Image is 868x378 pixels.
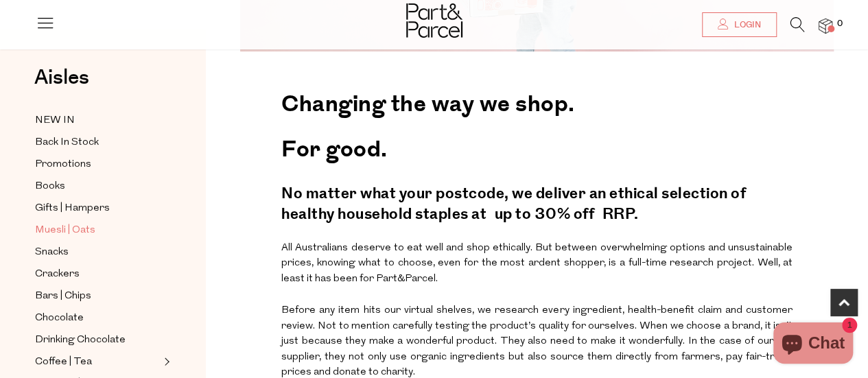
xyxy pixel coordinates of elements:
span: Muesli | Oats [35,222,95,239]
span: Aisles [34,62,89,93]
span: Drinking Chocolate [35,332,126,349]
h2: Changing the way we shop. [281,79,793,124]
a: NEW IN [35,112,160,129]
h2: For good. [281,124,793,169]
span: Coffee | Tea [35,354,92,370]
span: Crackers [35,266,80,283]
span: Back In Stock [35,134,99,151]
span: 0 [834,18,846,30]
a: Aisles [34,67,89,102]
a: Snacks [35,244,160,261]
a: 0 [819,19,832,33]
a: Login [702,12,777,37]
span: Books [35,178,65,195]
span: Bars | Chips [35,288,91,305]
button: Expand/Collapse Coffee | Tea [161,353,170,370]
span: Gifts | Hampers [35,200,110,217]
span: Chocolate [35,310,84,327]
inbox-online-store-chat: Shopify online store chat [769,322,857,367]
a: Gifts | Hampers [35,200,160,217]
a: Drinking Chocolate [35,331,160,349]
span: Snacks [35,244,69,261]
a: Back In Stock [35,134,160,151]
a: Bars | Chips [35,287,160,305]
h4: No matter what your postcode, we deliver an ethical selection of healthy household staples at up ... [281,177,793,236]
span: Promotions [35,156,91,173]
img: Part&Parcel [406,3,462,38]
a: Muesli | Oats [35,222,160,239]
p: All Australians deserve to eat well and shop ethically. But between overwhelming options and unsu... [281,236,793,292]
a: Crackers [35,265,160,283]
a: Books [35,178,160,195]
a: Promotions [35,156,160,173]
span: NEW IN [35,113,75,129]
a: Chocolate [35,309,160,327]
span: Login [731,19,761,31]
a: Coffee | Tea [35,353,160,370]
